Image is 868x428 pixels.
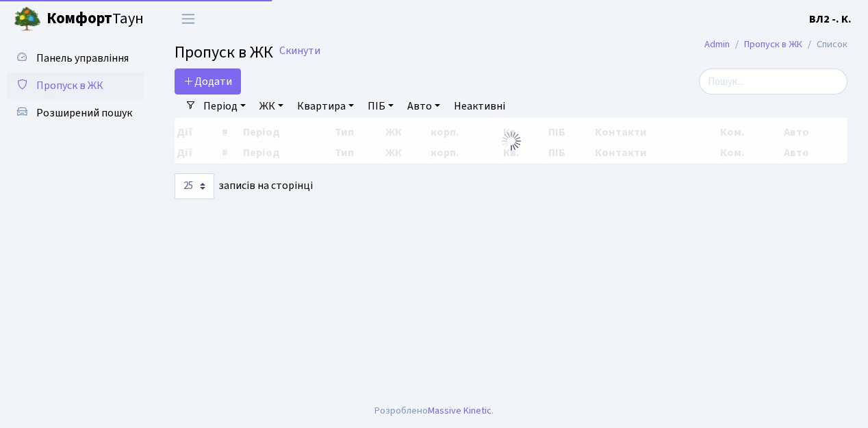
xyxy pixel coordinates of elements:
a: ВЛ2 -. К. [809,11,852,27]
span: Панель управління [36,51,129,66]
img: logo.png [14,5,41,33]
a: Додати [175,68,241,95]
a: ПІБ [362,95,399,118]
img: Обробка... [500,130,522,152]
b: Комфорт [47,8,112,29]
div: Розроблено . [374,403,494,418]
b: ВЛ2 -. К. [809,12,852,27]
span: Додати [183,74,232,89]
a: Розширений пошук [7,99,144,127]
a: ЖК [254,95,289,118]
nav: breadcrumb [684,30,868,59]
span: Розширений пошук [36,105,132,121]
li: Список [802,37,847,52]
button: Переключити навігацію [171,8,205,30]
span: Таун [47,8,144,31]
a: Massive Kinetic [428,403,492,418]
select: записів на сторінці [175,173,214,199]
label: записів на сторінці [175,173,313,199]
a: Період [198,95,251,118]
a: Пропуск в ЖК [744,37,802,51]
a: Панель управління [7,45,144,72]
span: Пропуск в ЖК [175,40,273,64]
a: Авто [402,95,446,118]
input: Пошук... [699,68,847,95]
a: Пропуск в ЖК [7,72,144,99]
a: Admin [704,37,730,51]
a: Квартира [292,95,359,118]
a: Неактивні [448,95,511,118]
span: Пропуск в ЖК [36,78,103,93]
a: Скинути [279,45,320,58]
